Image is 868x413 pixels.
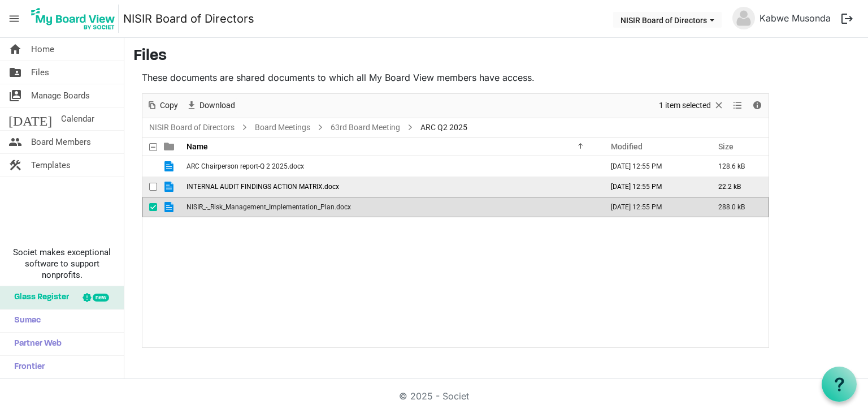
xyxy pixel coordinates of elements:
span: Templates [31,154,71,177]
td: checkbox [142,197,157,217]
span: NISIR_-_Risk_Management_Implementation_Plan.docx [186,203,351,211]
button: logout [835,7,859,31]
a: Kabwe Musonda [755,7,835,29]
img: no-profile-picture.svg [732,7,755,29]
span: folder_shared [8,61,22,84]
span: Modified [611,142,643,151]
div: new [93,294,109,302]
span: Partner Web [8,333,62,355]
p: These documents are shared documents to which all My Board View members have access. [142,71,769,84]
span: Download [198,98,236,113]
td: 22.2 kB is template cell column header Size [706,177,769,197]
span: construction [8,154,22,177]
span: [DATE] [8,107,52,130]
a: © 2025 - Societ [399,390,469,402]
td: checkbox [142,177,157,197]
img: My Board View Logo [28,5,119,33]
span: ARC Chairperson report-Q 2 2025.docx [186,162,304,170]
span: Home [31,38,54,61]
td: is template cell column header type [157,177,183,197]
span: people [8,131,22,153]
span: home [8,38,22,61]
span: ARC Q2 2025 [418,121,470,135]
span: Societ makes exceptional software to support nonprofits. [5,247,119,281]
div: Download [182,94,239,118]
a: NISIR Board of Directors [123,7,254,30]
td: 288.0 kB is template cell column header Size [706,197,769,217]
td: September 16, 2025 12:55 PM column header Modified [599,177,706,197]
a: 63rd Board Meeting [328,121,402,135]
span: Board Members [31,131,91,153]
span: Name [186,142,208,151]
a: Board Meetings [253,121,313,135]
div: View [728,94,748,118]
button: NISIR Board of Directors dropdownbutton [613,12,722,28]
button: Download [184,98,237,113]
span: switch_account [8,84,22,107]
span: Frontier [8,356,45,378]
span: Files [31,61,49,84]
span: Calendar [61,107,94,130]
button: Copy [145,98,180,113]
span: INTERNAL AUDIT FINDINGS ACTION MATRIX.docx [186,183,339,191]
span: Size [718,142,734,151]
td: is template cell column header type [157,156,183,177]
a: NISIR Board of Directors [147,121,237,135]
td: checkbox [142,156,157,177]
a: My Board View Logo [28,5,123,33]
td: September 16, 2025 12:55 PM column header Modified [599,156,706,177]
td: INTERNAL AUDIT FINDINGS ACTION MATRIX.docx is template cell column header Name [183,177,599,197]
button: View dropdownbutton [731,98,744,113]
div: Copy [142,94,182,118]
td: is template cell column header type [157,197,183,217]
span: Copy [159,98,179,113]
td: September 16, 2025 12:55 PM column header Modified [599,197,706,217]
span: Sumac [8,309,41,332]
span: Glass Register [8,286,69,309]
span: 1 item selected [658,98,712,113]
td: 128.6 kB is template cell column header Size [706,156,769,177]
button: Details [750,98,765,113]
button: Selection [657,98,727,113]
h3: Files [133,47,859,66]
td: NISIR_-_Risk_Management_Implementation_Plan.docx is template cell column header Name [183,197,599,217]
td: ARC Chairperson report-Q 2 2025.docx is template cell column header Name [183,156,599,177]
div: Clear selection [655,94,728,118]
span: menu [3,8,25,29]
span: Manage Boards [31,84,90,107]
div: Details [748,94,767,118]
